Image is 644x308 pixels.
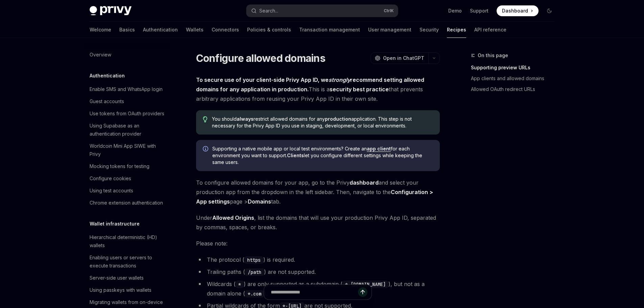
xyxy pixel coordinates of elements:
[259,7,278,15] div: Search...
[196,75,440,103] span: This is a that prevents arbitrary applications from reusing your Privy App ID in their own site.
[350,179,379,186] a: dashboard
[330,86,389,93] strong: security best practice
[90,85,163,93] div: Enable SMS and WhatsApp login
[143,22,178,38] a: Authentication
[90,97,124,105] div: Guest accounts
[84,120,171,140] a: Using Supabase as an authentication provider
[90,122,167,138] div: Using Supabase as an authentication provider
[84,284,171,296] a: Using passkeys with wallets
[84,83,171,95] a: Enable SMS and WhatsApp login
[367,146,391,152] a: app client
[384,8,394,14] span: Ctrl K
[471,62,560,73] a: Supporting preview URLs
[544,5,555,16] button: Toggle dark mode
[196,213,440,232] span: Under , list the domains that will use your production Privy App ID, separated by commas, spaces,...
[299,22,360,38] a: Transaction management
[90,233,167,250] div: Hierarchical deterministic (HD) wallets
[196,267,440,277] li: Trailing paths ( ) are not supported.
[90,22,111,38] a: Welcome
[90,274,144,282] div: Server-side user wallets
[368,22,411,38] a: User management
[383,55,424,62] span: Open in ChatGPT
[203,146,210,153] svg: Info
[84,231,171,252] a: Hierarchical deterministic (HD) wallets
[84,252,171,272] a: Enabling users or servers to execute transactions
[119,22,135,38] a: Basics
[90,6,132,16] img: dark logo
[90,199,163,207] div: Chrome extension authentication
[84,197,171,209] a: Chrome extension authentication
[90,220,140,228] h5: Wallet infrastructure
[90,162,149,170] div: Mocking tokens for testing
[502,7,528,14] span: Dashboard
[371,52,428,64] button: Open in ChatGPT
[245,268,264,276] code: /path
[196,279,440,298] li: Wildcards ( ) are only supported as a subdomain ( ), but not as a domain alone ( ).
[90,51,111,59] div: Overview
[248,198,271,205] strong: Domains
[325,116,351,122] strong: production
[497,5,539,16] a: Dashboard
[212,22,239,38] a: Connectors
[84,108,171,120] a: Use tokens from OAuth providers
[244,256,263,264] code: https
[84,272,171,284] a: Server-side user wallets
[90,187,133,195] div: Using test accounts
[470,7,488,14] a: Support
[358,287,367,297] button: Send message
[247,22,291,38] a: Policies & controls
[84,172,171,185] a: Configure cookies
[448,7,462,14] a: Demo
[90,254,167,270] div: Enabling users or servers to execute transactions
[186,22,204,38] a: Wallets
[84,160,171,172] a: Mocking tokens for testing
[478,51,508,60] span: On this page
[471,84,560,95] a: Allowed OAuth redirect URLs
[90,142,167,158] div: Worldcoin Mini App SIWE with Privy
[196,76,424,93] strong: To secure use of your client-side Privy App ID, we recommend setting allowed domains for any appl...
[246,5,398,17] button: Search...CtrlK
[90,286,151,294] div: Using passkeys with wallets
[287,152,304,158] strong: Clients
[84,95,171,108] a: Guest accounts
[447,22,466,38] a: Recipes
[196,255,440,264] li: The protocol ( ) is required.
[84,140,171,160] a: Worldcoin Mini App SIWE with Privy
[90,174,131,183] div: Configure cookies
[84,49,171,61] a: Overview
[237,116,254,122] strong: always
[212,214,254,221] strong: Allowed Origins
[84,185,171,197] a: Using test accounts
[90,110,164,118] div: Use tokens from OAuth providers
[212,145,433,166] span: Supporting a native mobile app or local test environments? Create an for each environment you wan...
[420,22,439,38] a: Security
[196,52,325,64] h1: Configure allowed domains
[329,76,350,83] em: strongly
[90,72,125,80] h5: Authentication
[342,281,388,288] code: *.[DOMAIN_NAME]
[196,239,440,248] span: Please note:
[471,73,560,84] a: App clients and allowed domains
[212,116,433,129] span: You should restrict allowed domains for any application. This step is not necessary for the Privy...
[203,116,208,122] svg: Tip
[474,22,506,38] a: API reference
[196,178,440,206] span: To configure allowed domains for your app, go to the Privy and select your production app from th...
